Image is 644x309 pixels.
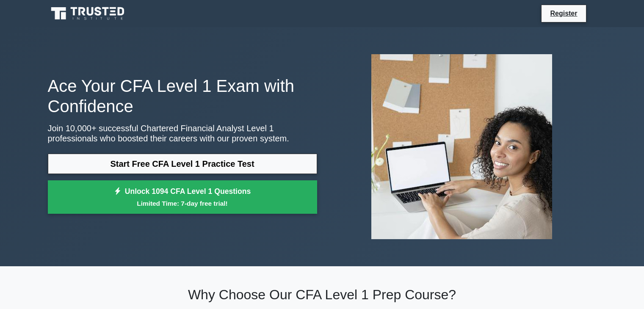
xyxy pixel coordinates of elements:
h1: Ace Your CFA Level 1 Exam with Confidence [48,76,317,116]
a: Register [545,8,582,19]
small: Limited Time: 7-day free trial! [58,199,307,208]
a: Start Free CFA Level 1 Practice Test [48,154,317,174]
a: Unlock 1094 CFA Level 1 QuestionsLimited Time: 7-day free trial! [48,180,317,214]
h2: Why Choose Our CFA Level 1 Prep Course? [48,287,597,303]
p: Join 10,000+ successful Chartered Financial Analyst Level 1 professionals who boosted their caree... [48,123,317,143]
